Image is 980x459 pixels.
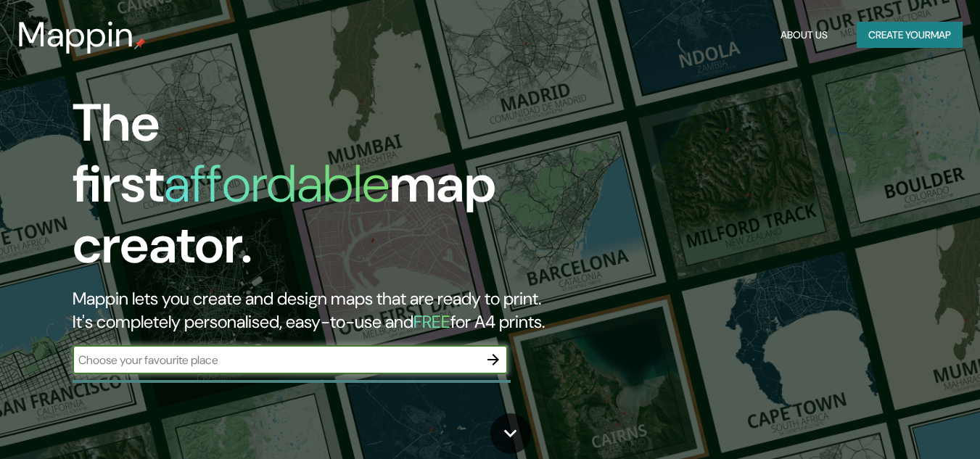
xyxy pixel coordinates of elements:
[73,352,479,368] input: Choose your favourite place
[73,287,563,334] h2: Mappin lets you create and design maps that are ready to print. It's completely personalised, eas...
[17,15,134,55] h3: Mappin
[134,38,146,49] img: mappin-pin
[413,310,450,333] h5: FREE
[73,93,563,287] h1: The first map creator.
[857,22,963,49] button: Create yourmap
[775,22,833,49] button: About Us
[164,150,390,218] h1: affordable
